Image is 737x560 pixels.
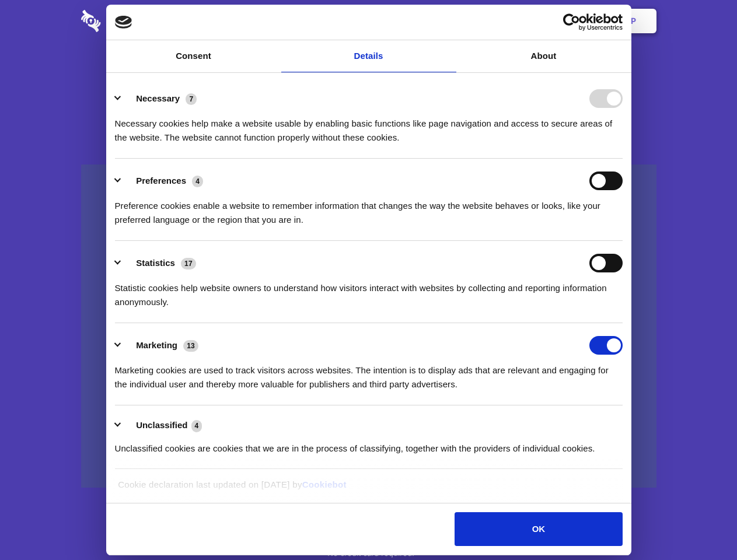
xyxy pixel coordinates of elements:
span: 4 [192,176,203,187]
button: Statistics (17) [115,254,204,272]
a: Wistia video thumbnail [81,164,656,488]
span: 13 [183,340,198,352]
iframe: Drift Widget Chat Controller [679,502,723,546]
img: logo-wordmark-white-trans-d4663122ce5f474addd5e946df7df03e33cb6a1c49d2221995e7729f52c070b2.svg [81,10,181,32]
span: 7 [186,93,197,105]
button: Unclassified (4) [115,418,209,433]
div: Preference cookies enable a website to remember information that changes the way the website beha... [115,190,623,227]
button: Marketing (13) [115,336,206,355]
a: Login [529,3,580,39]
label: Preferences [136,176,186,185]
span: 4 [191,420,202,432]
div: Unclassified cookies are cookies that we are in the process of classifying, together with the pro... [115,433,623,456]
div: Marketing cookies are used to track visitors across websites. The intention is to display ads tha... [115,355,623,391]
img: logo [115,16,132,29]
span: 17 [181,258,196,269]
button: OK [455,512,622,546]
a: About [456,40,631,72]
h4: Auto-redaction of sensitive data, encrypted data sharing and self-destructing private chats. Shar... [81,106,656,145]
a: Usercentrics Cookiebot - opens in a new window [521,13,623,31]
label: Necessary [136,93,180,103]
h1: Eliminate Slack Data Loss. [81,52,656,94]
div: Statistic cookies help website owners to understand how visitors interact with websites by collec... [115,272,623,309]
a: Cookiebot [302,480,347,489]
button: Preferences (4) [115,171,211,190]
button: Necessary (7) [115,89,204,108]
label: Statistics [136,258,175,268]
a: Consent [106,40,281,72]
div: Cookie declaration last updated on [DATE] by [109,478,628,501]
a: Details [281,40,456,72]
label: Marketing [136,340,177,350]
div: Necessary cookies help make a website usable by enabling basic functions like page navigation and... [115,108,623,145]
a: Pricing [343,3,393,39]
a: Contact [473,3,527,39]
